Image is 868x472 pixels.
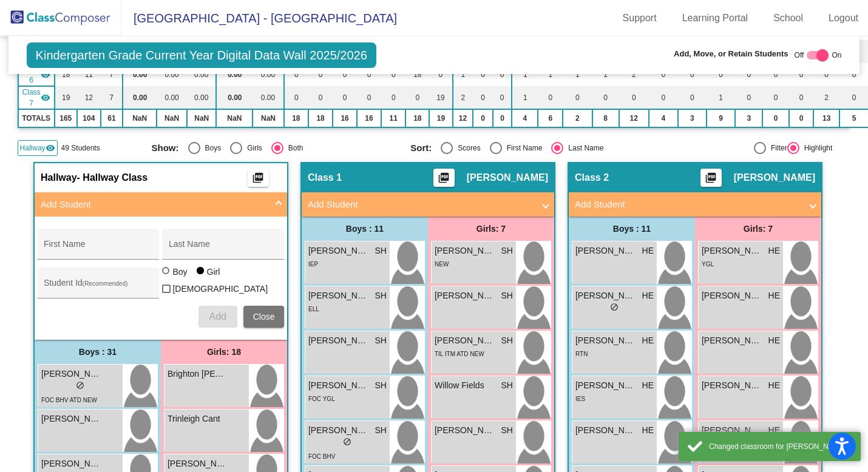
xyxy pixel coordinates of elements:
div: Changed classroom for Adley [709,441,852,452]
span: [PERSON_NAME] [702,244,762,257]
td: 19 [55,86,77,109]
span: HE [768,379,780,392]
span: SH [501,289,513,302]
span: Class 1 [308,172,342,184]
span: HE [768,424,780,437]
span: [PERSON_NAME] [467,172,548,184]
td: 1 [538,63,563,86]
span: Class 2 [575,172,609,184]
div: Girl [206,266,220,278]
span: [PERSON_NAME] [702,379,762,392]
span: do_not_disturb_alt [343,437,351,446]
td: NaN [187,109,216,127]
span: SH [501,334,513,347]
td: 16 [357,109,381,127]
mat-icon: visibility [41,70,50,79]
div: Boys : 11 [569,217,695,241]
td: 0 [789,109,813,127]
td: 18 [308,109,333,127]
span: Close [253,312,275,322]
span: SH [501,379,513,392]
span: Hallway [20,143,46,153]
span: HE [642,424,654,437]
td: 16 [333,109,357,127]
td: 0 [707,63,736,86]
span: On [832,50,841,61]
td: 0 [678,86,707,109]
mat-panel-title: Add Student [41,198,266,212]
td: 0 [381,86,405,109]
div: Boys [200,143,222,153]
mat-panel-title: Add Student [308,198,534,212]
td: 0.00 [187,63,216,86]
span: Brighton [PERSON_NAME] [168,368,228,380]
td: 0 [333,63,357,86]
td: 1 [512,86,538,109]
span: Sort: [410,143,432,153]
mat-expansion-panel-header: Add Student [569,192,821,217]
mat-radio-group: Select an option [152,142,402,154]
span: [PERSON_NAME] [435,424,495,437]
td: 18 [55,63,77,86]
td: 0.00 [187,86,216,109]
span: [PERSON_NAME] [308,424,369,437]
span: HE [768,334,780,347]
span: [PERSON_NAME] [575,244,636,257]
span: HE [642,379,654,392]
td: 0.00 [253,86,283,109]
span: [PERSON_NAME] [702,424,762,437]
div: Both [283,143,303,153]
td: 11 [381,109,405,127]
td: 1 [563,63,592,86]
td: 1 [512,63,538,86]
td: 0 [538,86,563,109]
span: [PERSON_NAME] [734,172,815,184]
div: Girls: 7 [428,217,554,241]
td: 12 [453,109,473,127]
span: FOC BHV ATD NEW [41,397,97,403]
span: TIL ITM ATD NEW [435,351,484,357]
mat-expansion-panel-header: Add Student [302,192,554,217]
mat-radio-group: Select an option [410,142,660,154]
td: 0 [563,86,592,109]
button: Close [243,306,285,328]
span: [PERSON_NAME] [702,289,762,302]
mat-icon: visibility [46,143,55,153]
span: Trinleigh Cant [168,413,228,425]
span: Show: [152,143,179,153]
span: [PERSON_NAME] [575,424,636,437]
td: 165 [55,109,77,127]
span: HE [768,289,780,302]
span: Hallway [41,172,77,184]
div: Boys : 31 [35,340,161,364]
span: ELL [308,306,319,312]
td: 0.00 [157,86,187,109]
td: 0 [762,63,789,86]
td: 6 [538,109,563,127]
td: TOTALS [18,109,55,127]
span: SH [375,244,387,257]
td: 0.00 [216,63,253,86]
input: First Name [44,244,153,254]
span: 49 Students [61,143,100,153]
td: 1 [592,63,619,86]
td: NaN [123,109,157,127]
mat-panel-title: Add Student [575,198,801,212]
mat-expansion-panel-header: Add Student [35,192,287,217]
span: Class 6 [22,64,41,86]
span: [PERSON_NAME] [41,457,102,470]
td: 7 [101,63,123,86]
td: 0 [735,86,762,109]
td: 19 [429,109,452,127]
td: 13 [813,109,839,127]
span: Class 7 [22,87,41,109]
div: Highlight [799,143,833,153]
td: 0 [762,86,789,109]
span: SH [501,424,513,437]
td: 4 [649,109,678,127]
span: SH [375,334,387,347]
span: HE [768,244,780,257]
td: 0 [649,86,678,109]
td: NaN [253,109,283,127]
span: [PERSON_NAME] [308,244,369,257]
